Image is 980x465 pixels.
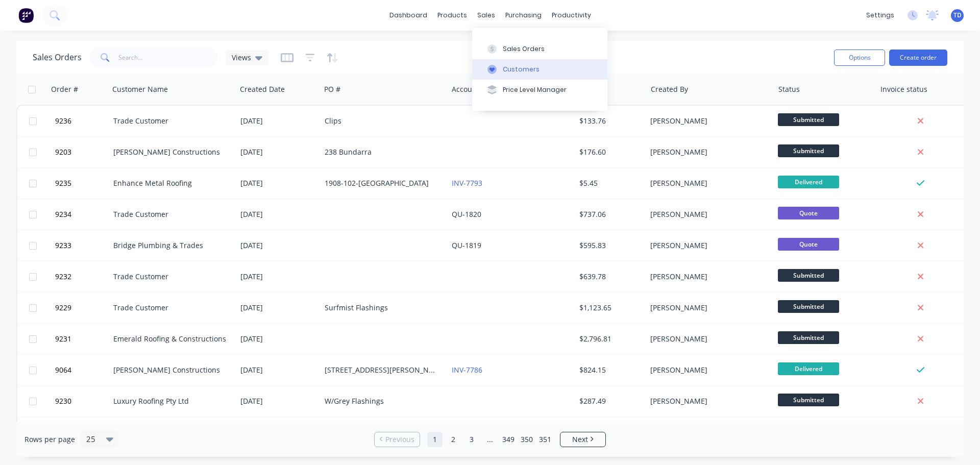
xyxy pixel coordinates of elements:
[503,65,540,74] div: Customers
[778,144,839,157] span: Submitted
[52,386,113,417] button: 9230
[503,44,545,54] div: Sales Orders
[778,207,839,219] span: Quote
[503,85,567,94] div: Price Level Manager
[325,303,438,313] div: Surfmist Flashings
[889,50,947,66] button: Create order
[55,396,71,406] span: 9230
[55,240,71,251] span: 9233
[240,178,316,188] div: [DATE]
[52,261,113,292] button: 9232
[113,396,227,406] div: Luxury Roofing Pty Ltd
[579,303,639,313] div: $1,123.65
[325,365,438,375] div: [STREET_ADDRESS][PERSON_NAME]
[113,240,227,251] div: Bridge Plumbing & Trades
[325,178,438,188] div: 1908-102-[GEOGRAPHIC_DATA]
[880,84,927,94] div: Invoice status
[240,84,285,94] div: Created Date
[240,303,316,313] div: [DATE]
[52,292,113,323] button: 9229
[18,8,34,23] img: Factory
[579,147,639,157] div: $176.60
[472,38,607,59] button: Sales Orders
[112,84,168,94] div: Customer Name
[537,432,553,447] a: Page 351
[579,240,639,251] div: $595.83
[52,230,113,261] button: 9233
[778,394,839,406] span: Submitted
[240,272,316,282] div: [DATE]
[52,324,113,354] button: 9231
[24,434,75,445] span: Rows per page
[325,396,438,406] div: W/Grey Flashings
[55,365,71,375] span: 9064
[579,209,639,219] div: $737.06
[324,84,340,94] div: PO #
[778,84,800,94] div: Status
[650,396,764,406] div: [PERSON_NAME]
[452,209,481,219] a: QU-1820
[650,116,764,126] div: [PERSON_NAME]
[452,365,482,375] a: INV-7786
[482,432,498,447] a: Jump forward
[113,116,227,126] div: Trade Customer
[325,147,438,157] div: 238 Bundarra
[52,168,113,199] button: 9235
[579,116,639,126] div: $133.76
[118,47,218,68] input: Search...
[579,272,639,282] div: $639.78
[33,53,82,62] h1: Sales Orders
[446,432,461,447] a: Page 2
[52,199,113,230] button: 9234
[427,432,443,447] a: Page 1 is your current page
[113,365,227,375] div: [PERSON_NAME] Constructions
[834,50,885,66] button: Options
[953,11,962,20] span: TD
[240,334,316,344] div: [DATE]
[113,209,227,219] div: Trade Customer
[240,209,316,219] div: [DATE]
[778,238,839,251] span: Quote
[650,365,764,375] div: [PERSON_NAME]
[472,8,500,23] div: sales
[55,178,71,188] span: 9235
[55,272,71,282] span: 9232
[452,240,481,250] a: QU-1819
[55,303,71,313] span: 9229
[778,176,839,188] span: Delivered
[113,147,227,157] div: [PERSON_NAME] Constructions
[650,240,764,251] div: [PERSON_NAME]
[579,396,639,406] div: $287.49
[472,80,607,100] button: Price Level Manager
[650,178,764,188] div: [PERSON_NAME]
[55,116,71,126] span: 9236
[778,331,839,344] span: Submitted
[472,59,607,80] button: Customers
[861,8,899,23] div: settings
[240,147,316,157] div: [DATE]
[240,116,316,126] div: [DATE]
[384,8,432,23] a: dashboard
[778,113,839,126] span: Submitted
[651,84,688,94] div: Created By
[572,434,588,445] span: Next
[52,355,113,385] button: 9064
[375,434,420,445] a: Previous page
[55,209,71,219] span: 9234
[501,432,516,447] a: Page 349
[113,334,227,344] div: Emerald Roofing & Constructions
[778,269,839,282] span: Submitted
[650,303,764,313] div: [PERSON_NAME]
[52,137,113,167] button: 9203
[55,334,71,344] span: 9231
[240,365,316,375] div: [DATE]
[464,432,479,447] a: Page 3
[560,434,605,445] a: Next page
[52,417,113,448] button: 9036
[778,362,839,375] span: Delivered
[432,8,472,23] div: products
[370,432,610,447] ul: Pagination
[240,240,316,251] div: [DATE]
[385,434,414,445] span: Previous
[650,272,764,282] div: [PERSON_NAME]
